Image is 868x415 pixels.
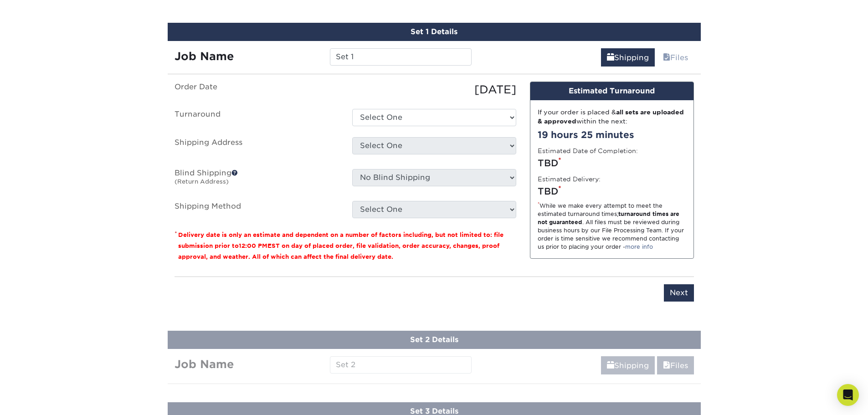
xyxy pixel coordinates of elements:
[168,82,345,98] label: Order Date
[345,82,523,98] div: [DATE]
[168,109,345,126] label: Turnaround
[625,243,653,250] a: more info
[538,174,601,184] label: Estimated Delivery:
[168,169,345,190] label: Blind Shipping
[168,23,701,41] div: Set 1 Details
[175,178,229,185] small: (Return Address)
[239,242,267,249] span: 12:00 PM
[538,156,686,170] div: TBD
[168,137,345,158] label: Shipping Address
[175,50,234,63] strong: Job Name
[607,53,614,62] span: shipping
[657,48,694,67] a: Files
[607,361,614,370] span: shipping
[664,284,694,302] input: Next
[538,210,679,225] strong: turnaround times are not guaranteed
[601,48,655,67] a: Shipping
[330,48,472,66] input: Enter a job name
[538,146,638,155] label: Estimated Date of Completion:
[657,356,694,374] a: Files
[2,387,77,412] iframe: Google Customer Reviews
[538,202,686,251] div: While we make every attempt to meet the estimated turnaround times; . All files must be reviewed ...
[837,384,859,406] div: Open Intercom Messenger
[538,108,686,126] div: If your order is placed & within the next:
[538,184,686,198] div: TBD
[601,356,655,374] a: Shipping
[178,231,503,260] small: Delivery date is only an estimate and dependent on a number of factors including, but not limited...
[663,53,670,62] span: files
[168,201,345,218] label: Shipping Method
[530,82,693,100] div: Estimated Turnaround
[663,361,670,370] span: files
[538,128,686,142] div: 19 hours 25 minutes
